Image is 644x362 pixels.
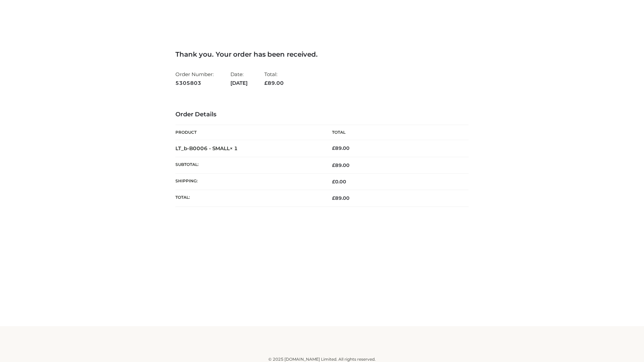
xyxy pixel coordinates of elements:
[332,179,346,185] bdi: 0.00
[175,125,322,140] th: Product
[175,157,322,173] th: Subtotal:
[332,162,335,168] span: £
[322,125,469,140] th: Total
[175,174,322,190] th: Shipping:
[332,162,350,168] span: 89.00
[264,80,284,86] span: 89.00
[175,68,214,89] li: Order Number:
[230,68,248,89] li: Date:
[332,195,350,201] span: 89.00
[230,145,238,152] strong: × 1
[332,179,335,185] span: £
[264,68,284,89] li: Total:
[175,145,238,152] strong: LT_b-B0006 - SMALL
[332,145,350,151] bdi: 89.00
[175,111,469,118] h3: Order Details
[264,80,268,86] span: £
[175,79,214,87] strong: 5305803
[332,195,335,201] span: £
[332,145,335,151] span: £
[230,79,248,87] strong: [DATE]
[175,190,322,206] th: Total:
[175,50,469,58] h3: Thank you. Your order has been received.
